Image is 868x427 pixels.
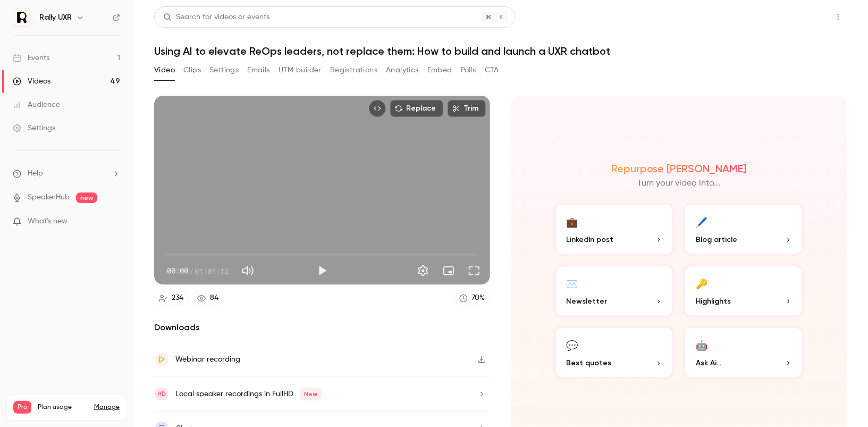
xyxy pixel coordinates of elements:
button: Clips [183,62,201,79]
div: 00:00 [167,265,229,277]
a: 84 [192,291,223,305]
button: Embed video [369,100,386,117]
span: Plan usage [38,403,88,412]
div: Audience [13,99,60,110]
span: Help [28,168,43,179]
button: Embed [427,62,452,79]
button: Play [311,260,333,281]
div: 🤖 [696,337,707,353]
div: 🖊️ [696,213,707,230]
div: 🔑 [696,275,707,291]
span: Newsletter [567,296,608,307]
button: Share [779,6,821,28]
button: 🔑Highlights [683,264,804,317]
button: CTA [485,62,499,79]
span: Ask Ai... [696,357,721,369]
button: 💬Best quotes [554,326,675,379]
div: Local speaker recordings in FullHD [175,388,322,400]
h6: Rally UXR [39,12,72,23]
span: new [76,192,97,203]
li: help-dropdown-opener [13,168,120,179]
span: 01:01:12 [195,265,229,277]
a: SpeakerHub [28,192,70,203]
div: Videos [13,76,50,87]
span: New [300,388,322,400]
button: Mute [237,260,258,281]
button: Full screen [464,260,485,281]
span: Blog article [696,234,737,245]
button: Analytics [386,62,419,79]
h2: Repurpose [PERSON_NAME] [611,162,747,175]
div: 84 [210,292,218,304]
div: 💬 [567,337,578,353]
button: ✉️Newsletter [554,264,675,317]
button: 💼LinkedIn post [554,203,675,256]
span: 00:00 [167,265,188,277]
button: Top Bar Actions [830,9,847,26]
span: What's new [28,216,68,227]
h1: Using AI to elevate ReOps leaders, not replace them: How to build and launch a UXR chatbot [154,45,847,57]
button: Trim [448,100,486,117]
button: Replace [390,100,443,117]
div: 💼 [567,213,578,230]
iframe: Noticeable Trigger [107,217,120,227]
div: Search for videos or events [163,12,269,23]
img: Rally UXR [13,9,30,26]
button: UTM builder [279,62,322,79]
span: Pro [13,401,31,414]
div: 234 [172,292,183,304]
a: 70% [454,291,490,305]
button: Settings [209,62,239,79]
h2: Downloads [154,321,490,334]
span: Best quotes [567,357,612,369]
div: Events [13,53,49,63]
p: Turn your video into... [637,177,720,190]
a: Manage [94,403,120,412]
div: Settings [13,123,55,133]
button: Settings [412,260,434,281]
button: Turn on miniplayer [438,260,459,281]
div: ✉️ [567,275,578,291]
button: Polls [461,62,476,79]
div: 70 % [472,292,485,304]
button: Registrations [330,62,377,79]
button: 🤖Ask Ai... [683,326,804,379]
button: Emails [247,62,269,79]
div: Webinar recording [175,353,240,366]
span: LinkedIn post [567,234,614,245]
span: Highlights [696,296,731,307]
button: 🖊️Blog article [683,203,804,256]
button: Video [154,62,175,79]
span: / [189,265,193,277]
a: 234 [154,291,188,305]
